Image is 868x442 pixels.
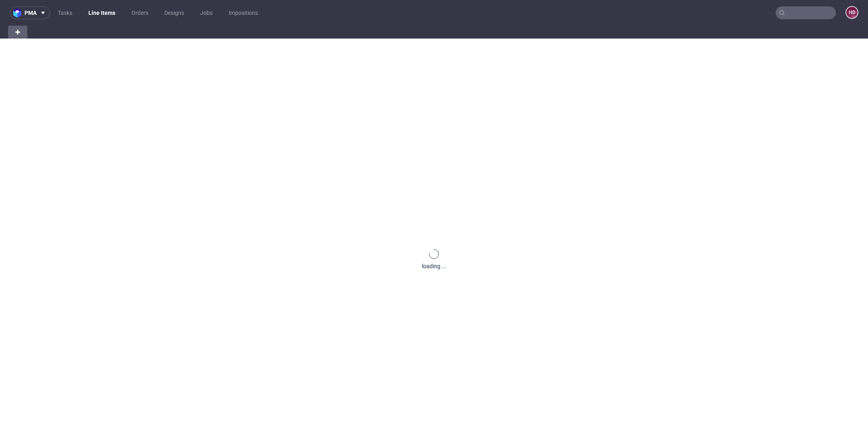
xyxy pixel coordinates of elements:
a: Designs [160,6,189,19]
a: Line Items [84,6,120,19]
a: Impositions [224,6,263,19]
a: Jobs [195,6,217,19]
div: loading ... [422,262,446,270]
button: pma [10,6,50,19]
a: Tasks [53,6,77,19]
figcaption: HD [846,7,858,18]
img: logo [13,8,25,18]
span: pma [25,10,37,16]
a: Orders [127,6,153,19]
